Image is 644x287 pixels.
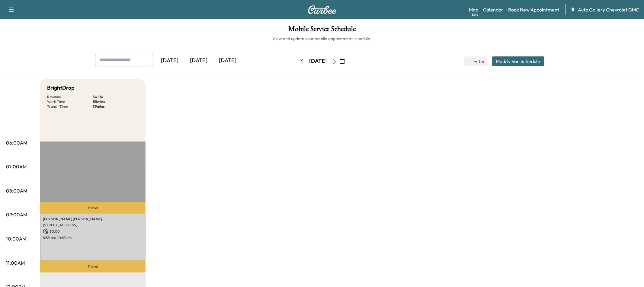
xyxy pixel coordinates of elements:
p: 115 mins [93,99,138,104]
span: Auto Gallery Chevrolet GMC [578,6,639,13]
span: Filter [474,58,485,65]
button: Filter [464,56,487,66]
p: 08:00AM [6,187,27,194]
p: 06:00AM [6,139,27,146]
p: Travel [40,202,146,214]
p: 11:00AM [6,259,25,266]
h6: View and update your mobile appointment schedule. [6,36,638,42]
p: 10:00AM [6,235,26,242]
p: Work Time [47,99,93,104]
img: Curbee Logo [308,5,337,14]
p: 07:00AM [6,163,27,170]
h1: Mobile Service Schedule [6,25,638,36]
p: Transit Time [47,104,93,109]
p: [PERSON_NAME] [PERSON_NAME] [43,217,143,222]
a: Book New Appointment [508,6,559,13]
p: $ 0.00 [43,229,143,234]
p: Revenue [47,94,93,99]
p: 59 mins [93,104,138,109]
div: [DATE] [309,57,327,65]
button: Modify Van Schedule [492,56,544,66]
p: $ 0.00 [93,94,138,99]
div: [DATE] [184,54,213,68]
div: Beta [472,12,478,17]
p: 8:58 am - 10:53 am [43,235,143,240]
p: Travel [40,260,146,273]
div: [DATE] [213,54,242,68]
a: Calendar [483,6,503,13]
h5: BrightDrop [47,84,75,92]
p: [STREET_ADDRESS] [43,223,143,228]
div: [DATE] [155,54,184,68]
a: MapBeta [469,6,478,13]
p: 09:00AM [6,211,27,218]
